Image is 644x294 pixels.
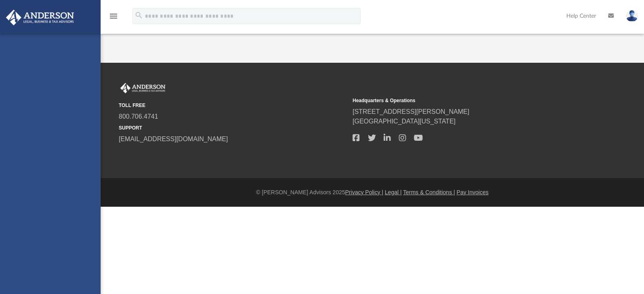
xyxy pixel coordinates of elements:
a: Legal | [385,189,402,195]
small: TOLL FREE [119,102,347,109]
i: menu [109,11,118,21]
img: Anderson Advisors Platinum Portal [119,83,167,93]
a: [STREET_ADDRESS][PERSON_NAME] [353,108,469,115]
a: Privacy Policy | [345,189,384,195]
small: SUPPORT [119,124,347,132]
a: menu [109,15,118,21]
a: [GEOGRAPHIC_DATA][US_STATE] [353,118,456,125]
a: Pay Invoices [456,189,488,195]
img: User Pic [626,10,638,22]
i: search [134,11,143,20]
div: © [PERSON_NAME] Advisors 2025 [101,188,644,197]
a: Terms & Conditions | [403,189,455,195]
img: Anderson Advisors Platinum Portal [4,10,76,25]
small: Headquarters & Operations [353,97,581,104]
a: [EMAIL_ADDRESS][DOMAIN_NAME] [119,136,228,142]
a: 800.706.4741 [119,113,158,120]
